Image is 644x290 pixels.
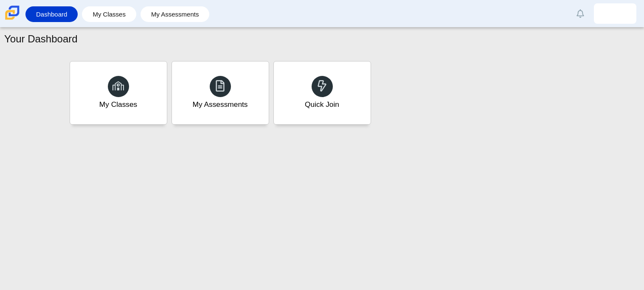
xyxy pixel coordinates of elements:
img: eduardo.reyesmarti.dXKD1J [608,7,622,20]
a: Dashboard [30,6,73,22]
h1: Your Dashboard [4,32,78,46]
img: Carmen School of Science & Technology [3,4,21,22]
div: My Assessments [193,99,248,110]
div: My Classes [99,99,138,110]
a: My Classes [86,6,132,22]
a: My Classes [70,61,167,125]
a: My Assessments [172,61,269,125]
div: Quick Join [305,99,339,110]
a: Carmen School of Science & Technology [3,16,21,23]
a: Alerts [571,4,590,23]
a: eduardo.reyesmarti.dXKD1J [594,3,636,24]
a: Quick Join [273,61,371,125]
a: My Assessments [145,6,205,22]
